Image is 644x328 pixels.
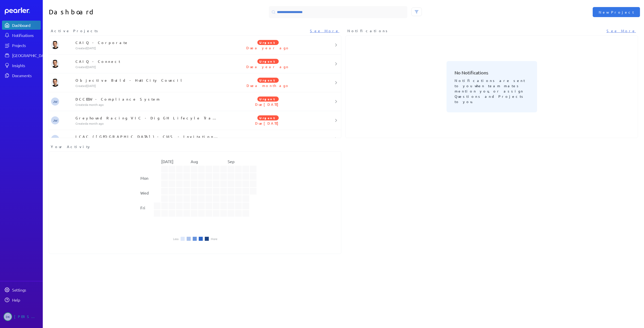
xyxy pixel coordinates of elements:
[191,159,198,164] text: Aug
[51,144,91,149] span: Your Activity
[49,6,193,18] h1: Dashboard
[12,63,40,68] div: Insights
[173,237,179,240] li: Less
[2,285,41,294] a: Settings
[347,28,389,33] span: Notifications
[211,237,217,240] li: More
[257,59,279,64] span: Urgent
[2,21,41,30] a: Dashboard
[455,69,529,76] h3: No Notifications
[51,60,59,68] img: James Layton
[161,159,173,164] text: [DATE]
[219,64,317,69] p: Due a year ago
[75,46,220,50] p: Created [DATE]
[75,134,220,139] p: ICAC ([GEOGRAPHIC_DATA]) - CMS - Invitation to Supply
[2,31,41,40] a: Notifications
[12,43,40,48] div: Projects
[2,61,41,70] a: Insights
[12,297,40,302] div: Help
[14,312,39,321] div: [PERSON_NAME]
[455,76,529,104] p: Notifications are sent to you when team mates mention you, or assign Questions and Projects to you.
[257,97,279,102] span: Urgent
[228,159,234,164] text: Sep
[257,115,279,120] span: Urgent
[599,10,634,15] span: New Project
[12,23,40,28] div: Dashboard
[51,98,59,106] span: Jeremy Williams
[51,116,59,124] span: Jeremy Williams
[219,102,317,107] p: Due [DATE]
[5,8,41,15] a: Dashboard
[219,136,317,142] p: Due [DATE]
[140,205,145,210] text: Fri
[219,83,317,88] p: Due a month ago
[257,78,279,83] span: Urgent
[75,59,220,64] p: CAIQ - Connect
[219,45,317,50] p: Due a year ago
[2,41,41,50] a: Projects
[51,135,59,143] span: Jeremy Williams
[607,28,636,33] a: See More
[140,190,149,195] text: Wed
[12,53,50,58] div: [GEOGRAPHIC_DATA]
[593,7,640,17] button: New Project
[12,287,40,292] div: Settings
[2,51,41,60] a: [GEOGRAPHIC_DATA]
[2,295,41,304] a: Help
[51,28,100,33] span: Active Projects
[2,71,41,80] a: Documents
[51,79,59,87] img: James Layton
[219,121,317,126] p: Due [DATE]
[2,310,41,323] a: DK[PERSON_NAME]
[75,103,220,107] p: Created a month ago
[12,73,40,78] div: Documents
[4,312,12,321] span: Dan Kilgallon
[75,78,220,83] p: Objective Build - Hutt City Council
[75,84,220,88] p: Created [DATE]
[75,115,220,120] p: Greyhound Racing VIC - Dig GH Lifecyle Tracking
[257,40,279,45] span: Urgent
[75,97,220,102] p: DCCEEW - Compliance System
[75,121,220,125] p: Created a month ago
[12,33,40,38] div: Notifications
[75,65,220,69] p: Created [DATE]
[310,28,339,33] a: See More
[140,175,148,180] text: Mon
[51,41,59,49] img: James Layton
[75,40,220,45] p: CAIQ - Corporate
